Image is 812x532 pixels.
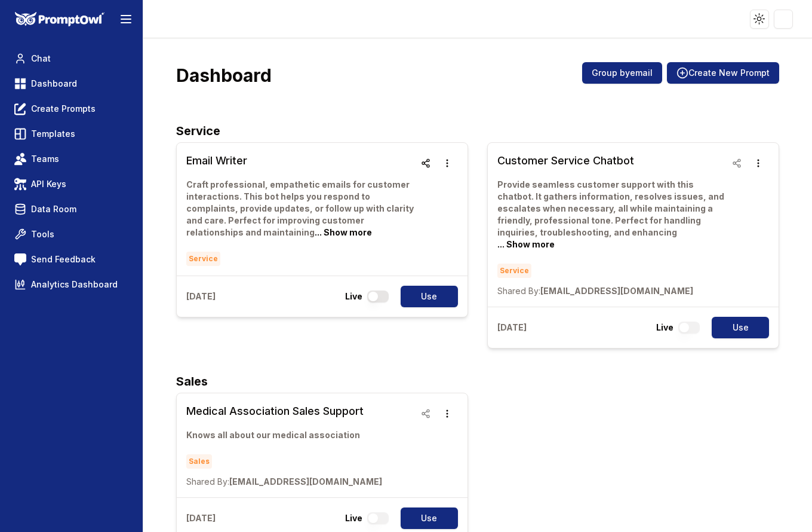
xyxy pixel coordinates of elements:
a: Customer Service ChatbotProvide seamless customer support with this chatbot. It gathers informati... [497,152,726,297]
button: ... Show more [497,239,555,250]
button: Create New Prompt [667,62,779,84]
a: Tools [10,224,133,245]
span: Service [186,252,220,266]
h2: Service [176,122,780,140]
a: Dashboard [10,73,133,94]
span: Teams [31,153,59,165]
span: API Keys [31,178,66,190]
button: Use [401,286,458,307]
a: Send Feedback [10,249,133,270]
span: Data Room [31,203,76,215]
a: Teams [10,148,133,170]
a: Medical Association Sales SupportKnows all about our medical associationSalesShared By:[EMAIL_ADD... [186,403,382,488]
button: Use [712,317,769,338]
span: Service [497,264,531,278]
p: [EMAIL_ADDRESS][DOMAIN_NAME] [497,285,726,297]
p: Live [345,512,362,524]
p: Provide seamless customer support with this chatbot. It gathers information, resolves issues, and... [497,179,726,250]
p: Craft professional, empathetic emails for customer interactions. This bot helps you respond to co... [186,179,415,239]
a: Data Room [10,198,133,220]
p: Live [656,322,673,334]
a: Templates [10,123,133,145]
p: Live [345,291,362,302]
p: [EMAIL_ADDRESS][DOMAIN_NAME] [186,476,382,488]
span: Sales [186,454,212,469]
a: Analytics Dashboard [10,274,133,295]
span: Shared By: [186,476,229,487]
button: Group byemail [582,62,662,84]
button: Use [401,507,458,529]
a: Create Prompts [10,98,133,120]
span: Chat [31,53,51,65]
span: Templates [31,128,75,140]
span: Create Prompts [31,103,96,115]
a: Use [393,286,458,307]
p: Knows all about our medical association [186,429,382,441]
h3: Medical Association Sales Support [186,403,382,420]
span: Analytics Dashboard [31,279,118,291]
span: Dashboard [31,78,77,90]
a: Email WriterCraft professional, empathetic emails for customer interactions. This bot helps you r... [186,152,415,266]
span: Tools [31,228,54,240]
a: Chat [10,48,133,69]
p: [DATE] [186,291,216,302]
img: feedback [14,253,26,265]
button: ... Show more [315,227,372,239]
span: Send Feedback [31,253,96,265]
h2: Sales [176,372,780,390]
h3: Customer Service Chatbot [497,152,726,169]
a: API Keys [10,173,133,195]
span: Shared By: [497,286,540,296]
img: PromptOwl [15,12,104,27]
a: Use [705,317,769,338]
a: Use [393,507,458,529]
p: [DATE] [186,512,216,524]
p: [DATE] [497,322,527,334]
h3: Email Writer [186,152,415,169]
h3: Dashboard [176,65,272,86]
